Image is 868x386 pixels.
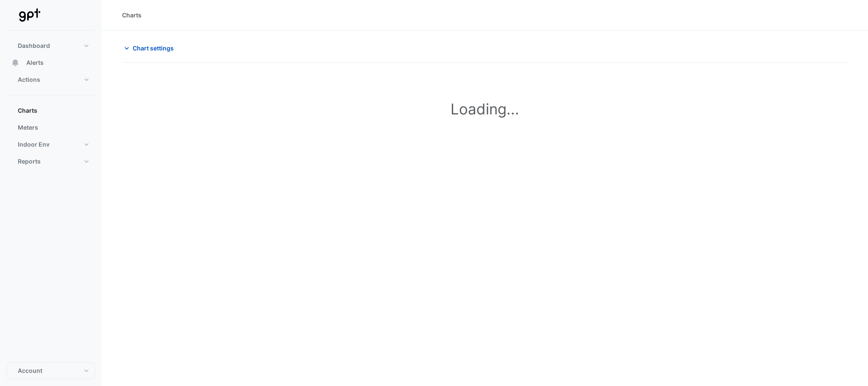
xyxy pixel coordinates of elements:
[7,37,95,54] button: Dashboard
[7,71,95,88] button: Actions
[18,75,40,84] span: Actions
[26,58,44,67] span: Alerts
[7,153,95,170] button: Reports
[7,362,95,379] button: Account
[18,367,42,375] span: Account
[11,58,19,67] app-icon: Alerts
[122,41,179,56] button: Chart settings
[18,157,41,166] span: Reports
[122,11,142,19] div: Charts
[7,119,95,136] button: Meters
[7,102,95,119] button: Charts
[18,42,50,50] span: Dashboard
[141,100,829,118] h1: Loading...
[7,54,95,71] button: Alerts
[133,44,174,53] span: Chart settings
[18,123,38,132] span: Meters
[10,7,48,24] img: Company Logo
[18,140,50,149] span: Indoor Env
[18,106,37,115] span: Charts
[7,136,95,153] button: Indoor Env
